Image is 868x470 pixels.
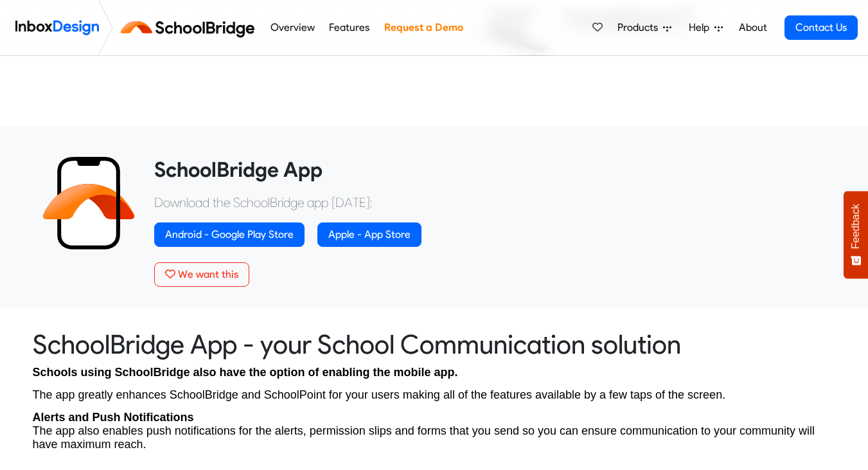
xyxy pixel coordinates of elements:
img: 2022_01_13_icon_sb_app.svg [42,157,135,249]
a: Contact Us [784,15,858,40]
heading: SchoolBridge App - your School Communication solution [33,328,836,361]
a: Request a Demo [380,15,466,41]
a: Features [326,15,373,41]
p: Download the SchoolBridge app [DATE]: [154,193,826,212]
span: Products [617,20,663,35]
span: The app also enables push notifications for the alerts, permission slips and forms that you send ... [33,424,815,451]
a: About [735,15,770,41]
img: schoolbridge logo [118,12,263,43]
span: Help [689,20,714,35]
a: Overview [267,15,318,41]
strong: Alerts and Push Notifications [33,411,194,424]
a: Android - Google Play Store [154,222,305,247]
span: Schools using SchoolBridge also have the option of enabling the mobile app. [33,366,458,379]
span: The app greatly enhances SchoolBridge and SchoolPoint for your users making all of the features a... [33,388,726,401]
a: Help [684,15,728,41]
button: Feedback - Show survey [844,191,868,278]
span: Feedback [850,204,862,249]
heading: SchoolBridge App [154,157,826,183]
a: Apple - App Store [317,222,421,247]
span: We want this [178,268,238,280]
button: We want this [154,262,249,287]
a: Products [612,15,677,41]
